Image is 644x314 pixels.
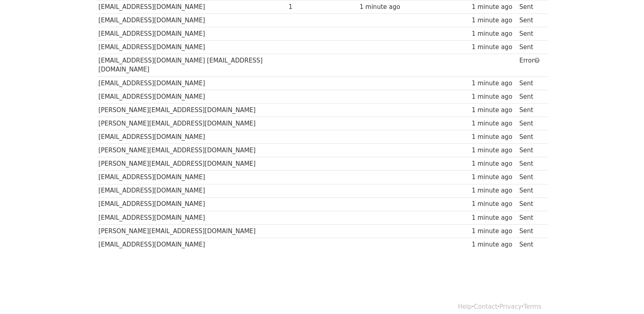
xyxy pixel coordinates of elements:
[97,27,287,41] td: [EMAIL_ADDRESS][DOMAIN_NAME]
[97,90,287,103] td: [EMAIL_ADDRESS][DOMAIN_NAME]
[472,92,516,102] div: 1 minute ago
[517,27,543,41] td: Sent
[97,76,287,90] td: [EMAIL_ADDRESS][DOMAIN_NAME]
[472,240,516,249] div: 1 minute ago
[517,211,543,224] td: Sent
[517,224,543,238] td: Sent
[472,173,516,182] div: 1 minute ago
[97,144,287,157] td: [PERSON_NAME][EMAIL_ADDRESS][DOMAIN_NAME]
[472,199,516,209] div: 1 minute ago
[472,146,516,155] div: 1 minute ago
[360,2,412,12] div: 1 minute ago
[517,144,543,157] td: Sent
[472,79,516,88] div: 1 minute ago
[97,130,287,144] td: [EMAIL_ADDRESS][DOMAIN_NAME]
[517,130,543,144] td: Sent
[97,224,287,238] td: [PERSON_NAME][EMAIL_ADDRESS][DOMAIN_NAME]
[97,184,287,197] td: [EMAIL_ADDRESS][DOMAIN_NAME]
[472,29,516,39] div: 1 minute ago
[97,13,287,27] td: [EMAIL_ADDRESS][DOMAIN_NAME]
[517,238,543,251] td: Sent
[472,186,516,195] div: 1 minute ago
[97,211,287,224] td: [EMAIL_ADDRESS][DOMAIN_NAME]
[97,197,287,211] td: [EMAIL_ADDRESS][DOMAIN_NAME]
[458,303,472,310] a: Help
[517,76,543,90] td: Sent
[517,171,543,184] td: Sent
[472,132,516,142] div: 1 minute ago
[97,41,287,54] td: [EMAIL_ADDRESS][DOMAIN_NAME]
[517,184,543,197] td: Sent
[472,227,516,236] div: 1 minute ago
[472,106,516,115] div: 1 minute ago
[517,41,543,54] td: Sent
[517,13,543,27] td: Sent
[517,90,543,103] td: Sent
[472,43,516,52] div: 1 minute ago
[97,171,287,184] td: [EMAIL_ADDRESS][DOMAIN_NAME]
[472,2,516,12] div: 1 minute ago
[97,157,287,171] td: [PERSON_NAME][EMAIL_ADDRESS][DOMAIN_NAME]
[517,103,543,117] td: Sent
[97,238,287,251] td: [EMAIL_ADDRESS][DOMAIN_NAME]
[499,303,521,310] a: Privacy
[472,213,516,223] div: 1 minute ago
[288,2,321,12] div: 1
[97,103,287,117] td: [PERSON_NAME][EMAIL_ADDRESS][DOMAIN_NAME]
[517,117,543,130] td: Sent
[97,117,287,130] td: [PERSON_NAME][EMAIL_ADDRESS][DOMAIN_NAME]
[517,197,543,211] td: Sent
[517,54,543,77] td: Error
[97,54,287,77] td: [EMAIL_ADDRESS][DOMAIN_NAME] [EMAIL_ADDRESS][DOMAIN_NAME]
[474,303,497,310] a: Contact
[517,157,543,171] td: Sent
[472,119,516,128] div: 1 minute ago
[523,303,541,310] a: Terms
[472,159,516,169] div: 1 minute ago
[472,16,516,25] div: 1 minute ago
